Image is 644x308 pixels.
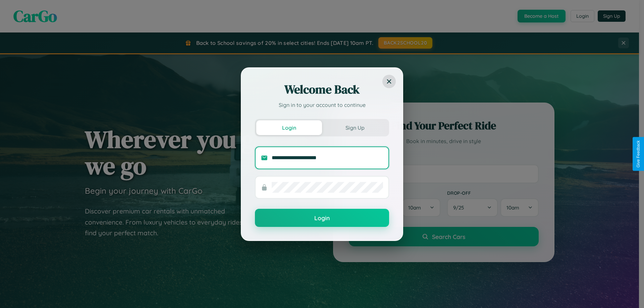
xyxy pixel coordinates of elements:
[256,120,322,135] button: Login
[255,81,389,98] h2: Welcome Back
[322,120,388,135] button: Sign Up
[636,140,641,168] div: Give Feedback
[255,209,389,227] button: Login
[255,101,389,109] p: Sign in to your account to continue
